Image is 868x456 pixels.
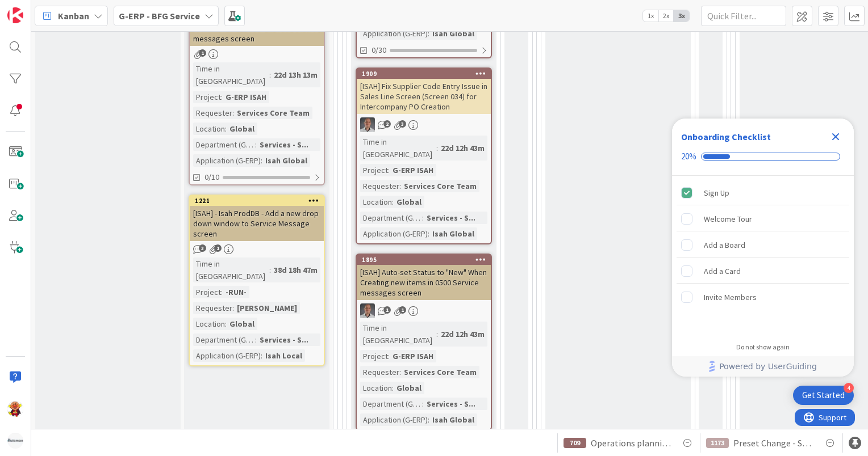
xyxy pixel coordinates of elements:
div: 1909 [357,69,491,79]
span: : [436,142,438,154]
div: PS [357,303,491,318]
div: Application (G-ERP) [360,27,428,40]
div: Add a Card [704,264,741,278]
div: Open Get Started checklist, remaining modules: 4 [793,386,854,405]
div: 1909[ISAH] Fix Supplier Code Entry Issue in Sales Line Screen (Screen 034) for Intercompany PO Cr... [357,69,491,114]
div: Requester [360,366,399,378]
div: Invite Members [704,290,757,304]
span: 1 [214,244,222,252]
span: 1 [399,306,406,314]
div: G-ERP ISAH [390,164,436,176]
div: Project [193,91,221,103]
span: : [255,333,257,346]
div: 20% [681,151,696,162]
div: -RUN- [223,286,249,298]
div: Services - S... [257,333,311,346]
div: Checklist progress: 20% [681,151,845,162]
div: [ISAH] Fix Supplier Code Entry Issue in Sales Line Screen (Screen 034) for Intercompany PO Creation [357,79,491,114]
div: 22d 12h 43m [438,328,487,340]
div: Services - S... [424,398,478,410]
div: Global [394,196,424,208]
img: avatar [7,433,23,449]
img: LC [7,401,23,417]
div: Add a Board [704,238,745,252]
div: [PERSON_NAME] [234,302,300,314]
div: PS [357,117,491,132]
div: 1221 [195,197,324,205]
div: Project [360,350,388,362]
div: Isah Global [429,227,477,240]
span: 1 [199,49,206,57]
div: 22d 12h 43m [438,142,487,154]
span: : [428,27,429,40]
span: : [392,196,394,208]
span: : [255,138,257,151]
div: Application (G-ERP) [360,413,428,426]
span: : [428,227,429,240]
span: : [261,349,262,362]
div: Services - S... [424,212,478,224]
span: 0/30 [372,44,386,56]
div: Services Core Team [401,366,479,378]
div: 4 [844,383,854,393]
span: : [269,264,271,276]
span: : [399,366,401,378]
div: Get Started [802,390,845,401]
div: Location [360,382,392,394]
div: Sign Up [704,186,729,200]
span: : [422,398,424,410]
div: Isah Global [429,27,477,40]
div: Project [193,286,221,298]
div: Do not show again [736,343,790,352]
div: Invite Members is incomplete. [677,285,849,310]
div: Isah Global [429,413,477,426]
img: PS [360,303,375,318]
span: : [221,286,223,298]
div: 1909 [362,70,491,78]
div: Location [193,318,225,330]
div: Department (G-ERP) [360,212,422,224]
div: 1173 [706,438,729,448]
div: Time in [GEOGRAPHIC_DATA] [193,257,269,282]
span: : [232,302,234,314]
div: Add a Board is incomplete. [677,233,849,257]
div: Isah Global [262,154,310,167]
span: Powered by UserGuiding [719,360,817,373]
span: : [392,382,394,394]
div: [ISAH] Auto-set Status to "New" When Creating new items in 0500 Service messages screen [357,265,491,300]
span: Support [24,2,52,15]
a: Powered by UserGuiding [678,356,848,377]
span: 2 [383,120,391,128]
div: Welcome Tour [704,212,752,226]
div: G-ERP ISAH [390,350,436,362]
div: Location [360,196,392,208]
div: Services Core Team [234,107,312,119]
span: 0/10 [205,171,219,183]
div: Department (G-ERP) [360,398,422,410]
span: 3x [674,10,689,22]
div: Checklist items [672,176,854,335]
div: [ISAH] - Isah ProdDB - Add a new drop down window to Service Message screen [190,206,324,241]
div: 38d 18h 47m [271,264,320,276]
div: Time in [GEOGRAPHIC_DATA] [360,136,436,161]
div: Isah Local [262,349,305,362]
span: : [221,91,223,103]
div: Project [360,164,388,176]
div: 22d 13h 13m [271,69,320,81]
div: Checklist Container [672,119,854,377]
div: Time in [GEOGRAPHIC_DATA] [360,322,436,347]
span: : [399,180,401,192]
span: : [225,318,227,330]
div: Close Checklist [827,128,845,146]
span: 1 [383,306,391,314]
div: Sign Up is complete. [677,180,849,205]
img: Visit kanbanzone.com [7,7,23,23]
div: Onboarding Checklist [681,130,771,143]
b: G-ERP - BFG Service [119,10,200,22]
div: 1221 [190,196,324,206]
span: : [388,164,390,176]
div: Requester [360,180,399,192]
div: 1895 [357,255,491,265]
div: G-ERP ISAH [223,91,269,103]
span: : [225,123,227,135]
